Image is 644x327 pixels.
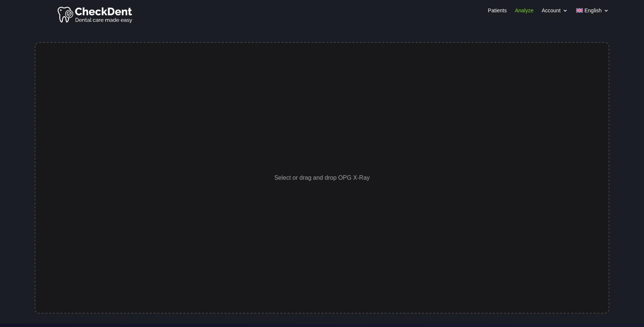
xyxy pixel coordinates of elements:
[515,8,534,16] a: Analyze
[542,8,568,16] a: Account
[57,5,134,24] img: Checkdent Logo
[576,8,609,16] a: English
[35,42,609,314] div: Select or drag and drop OPG X-Ray
[584,8,602,13] span: English
[488,8,507,16] a: Patients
